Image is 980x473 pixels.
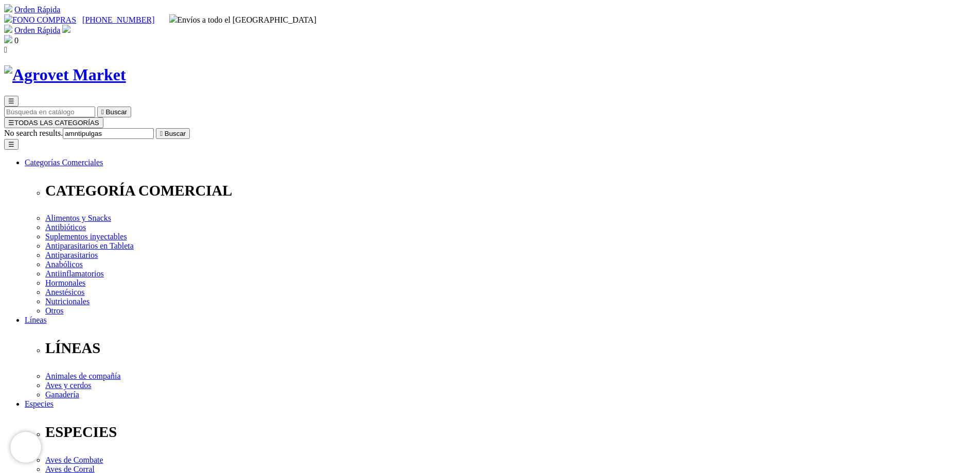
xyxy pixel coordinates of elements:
img: shopping-cart.svg [4,25,12,33]
a: Animales de compañía [45,372,121,380]
a: Aves y cerdos [45,381,91,390]
button: ☰TODAS LAS CATEGORÍAS [4,117,103,128]
span: Envíos a todo el [GEOGRAPHIC_DATA] [169,15,317,24]
a: Antibióticos [45,223,86,232]
p: ESPECIES [45,424,976,441]
a: Anestésicos [45,288,84,296]
span: Buscar [165,130,186,137]
a: Antiparasitarios [45,251,98,259]
img: shopping-cart.svg [4,4,12,12]
a: Alimentos y Snacks [45,214,111,222]
a: Líneas [25,316,47,324]
input: Buscar [63,128,154,139]
a: Otros [45,306,64,315]
img: delivery-truck.svg [169,14,177,23]
a: Antiparasitarios en Tableta [45,241,134,250]
a: Orden Rápida [14,5,60,14]
iframe: Brevo live chat [10,432,41,463]
p: CATEGORÍA COMERCIAL [45,182,976,199]
button: ☰ [4,96,19,107]
img: shopping-bag.svg [4,35,12,43]
a: Anabólicos [45,260,83,269]
img: user.svg [62,25,70,33]
a: [PHONE_NUMBER] [82,15,154,24]
a: Especies [25,399,54,408]
p: LÍNEAS [45,340,976,357]
a: FONO COMPRAS [4,15,76,24]
button:  Buscar [97,107,131,117]
a: Categorías Comerciales [25,158,103,167]
i:  [101,108,104,116]
span: ☰ [8,119,14,127]
a: Hormonales [45,278,85,287]
span: 0 [14,36,19,45]
a: Orden Rápida [14,26,60,34]
i:  [4,45,7,54]
a: Suplementos inyectables [45,232,127,241]
img: phone.svg [4,14,12,23]
span: ☰ [8,97,14,105]
a: Nutricionales [45,297,90,306]
span: No search results. [4,129,63,137]
button:  Buscar [156,128,190,139]
i:  [160,130,163,137]
a: Ganadería [45,390,79,399]
img: Agrovet Market [4,65,126,84]
a: Antiinflamatorios [45,269,104,278]
a: Acceda a su cuenta de cliente [62,26,70,34]
input: Buscar [4,107,95,117]
button: ☰ [4,139,19,150]
span: Buscar [106,108,127,116]
a: Aves de Combate [45,456,103,464]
